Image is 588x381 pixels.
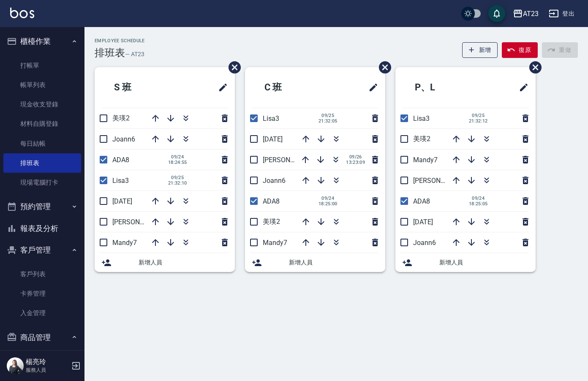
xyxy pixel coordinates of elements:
[413,177,471,185] span: [PERSON_NAME]19
[523,55,543,80] span: 刪除班表
[413,135,430,143] span: 美瑛2
[95,47,125,59] h3: 排班表
[3,264,81,284] a: 客戶列表
[3,284,81,303] a: 卡券管理
[318,113,338,118] span: 09/25
[3,75,81,95] a: 帳單列表
[3,239,81,261] button: 客戶管理
[289,258,378,267] span: 新增人員
[514,77,529,98] span: 修改班表的標題
[112,177,129,185] span: Lisa3
[3,173,81,192] a: 現場電腦打卡
[413,114,430,122] span: Lisa3
[346,154,365,160] span: 09/26
[112,239,137,247] span: Mandy7
[3,95,81,114] a: 現金收支登錄
[263,177,286,185] span: Joann6
[263,239,287,247] span: Mandy7
[263,218,280,226] span: 美瑛2
[439,258,529,267] span: 新增人員
[95,253,235,272] div: 新增人員
[3,327,81,348] button: 商品管理
[509,5,542,22] button: AT23
[346,160,365,165] span: 13:23:09
[318,196,338,201] span: 09/24
[413,197,430,205] span: ADA8
[263,156,321,164] span: [PERSON_NAME]19
[26,366,69,374] p: 服務人員
[263,114,279,122] span: Lisa3
[413,156,438,164] span: Mandy7
[263,135,283,143] span: [DATE]
[469,196,488,201] span: 09/24
[318,201,338,207] span: 18:25:00
[395,253,536,272] div: 新增人員
[112,135,135,143] span: Joann6
[125,50,144,59] h6: — AT23
[3,153,81,173] a: 排班表
[168,180,187,186] span: 21:32:10
[373,55,392,80] span: 刪除班表
[469,118,488,124] span: 21:32:12
[263,197,280,205] span: ADA8
[168,160,187,165] span: 18:24:55
[462,42,498,58] button: 新增
[112,218,171,226] span: [PERSON_NAME]19
[168,175,187,180] span: 09/25
[3,218,81,239] button: 報表及分析
[523,8,539,19] div: AT23
[101,72,178,103] h2: S 班
[3,56,81,75] a: 打帳單
[112,197,132,205] span: [DATE]
[3,303,81,323] a: 入金管理
[3,114,81,133] a: 材料自購登錄
[95,38,145,44] h2: Employee Schedule
[413,239,436,247] span: Joann6
[488,5,505,22] button: save
[3,196,81,218] button: 預約管理
[245,253,385,272] div: 新增人員
[26,358,69,366] h5: 楊亮玲
[469,113,488,118] span: 09/25
[7,357,24,374] img: Person
[112,156,129,164] span: ADA8
[469,201,488,207] span: 18:25:05
[10,8,34,18] img: Logo
[3,134,81,153] a: 每日結帳
[402,72,481,103] h2: P、L
[222,55,242,80] span: 刪除班表
[213,77,228,98] span: 修改班表的標題
[3,30,81,52] button: 櫃檯作業
[545,6,578,22] button: 登出
[252,72,329,103] h2: C 班
[139,258,228,267] span: 新增人員
[318,118,338,124] span: 21:32:05
[112,114,130,122] span: 美瑛2
[363,77,378,98] span: 修改班表的標題
[502,42,538,58] button: 復原
[168,154,187,160] span: 09/24
[413,218,433,226] span: [DATE]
